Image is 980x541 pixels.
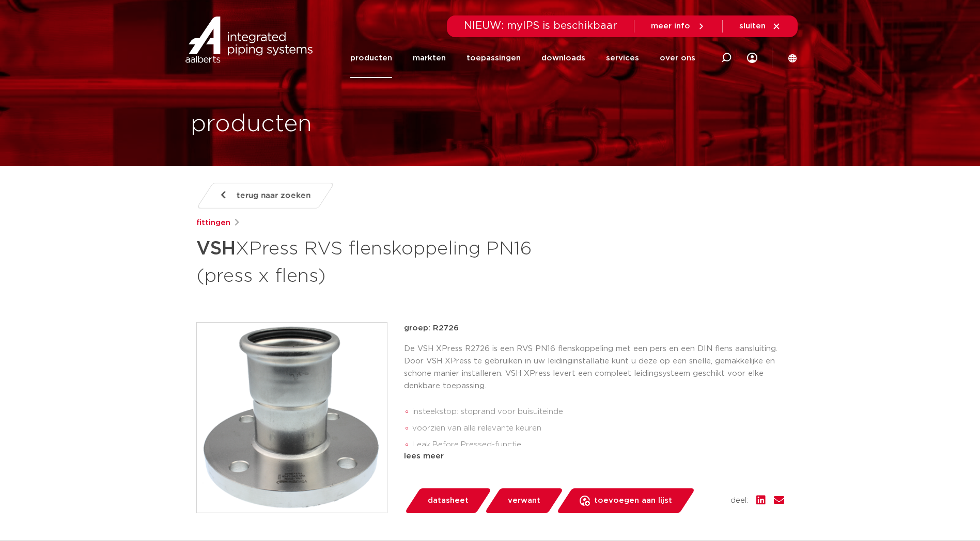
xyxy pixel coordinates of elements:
a: datasheet [404,488,492,513]
h1: producten [191,108,312,141]
img: Product Image for VSH XPress RVS flenskoppeling PN16 (press x flens) [197,323,387,513]
span: terug naar zoeken [237,187,310,204]
span: NIEUW: myIPS is beschikbaar [464,21,617,31]
span: sluiten [739,22,766,30]
li: Leak Before Pressed-functie [412,437,784,453]
a: toepassingen [466,38,521,78]
a: meer info [651,22,706,31]
a: verwant [484,488,564,513]
h1: XPress RVS flenskoppeling PN16 (press x flens) [196,233,584,289]
a: producten [350,38,392,78]
li: voorzien van alle relevante keuren [412,420,784,437]
a: downloads [541,38,585,78]
span: verwant [508,492,540,509]
a: fittingen [196,217,230,229]
span: datasheet [428,492,469,509]
span: toevoegen aan lijst [594,492,672,509]
a: services [606,38,639,78]
nav: Menu [350,38,695,78]
p: De VSH XPress R2726 is een RVS PN16 flenskoppeling met een pers en een DIN flens aansluiting. Doo... [404,343,784,392]
span: deel: [730,495,748,507]
div: lees meer [404,450,784,463]
strong: VSH [196,240,236,258]
a: markten [413,38,446,78]
span: meer info [651,22,690,30]
a: sluiten [739,22,781,31]
a: over ons [660,38,695,78]
a: terug naar zoeken [196,183,334,209]
p: groep: R2726 [404,322,784,335]
li: insteekstop: stoprand voor buisuiteinde [412,404,784,420]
